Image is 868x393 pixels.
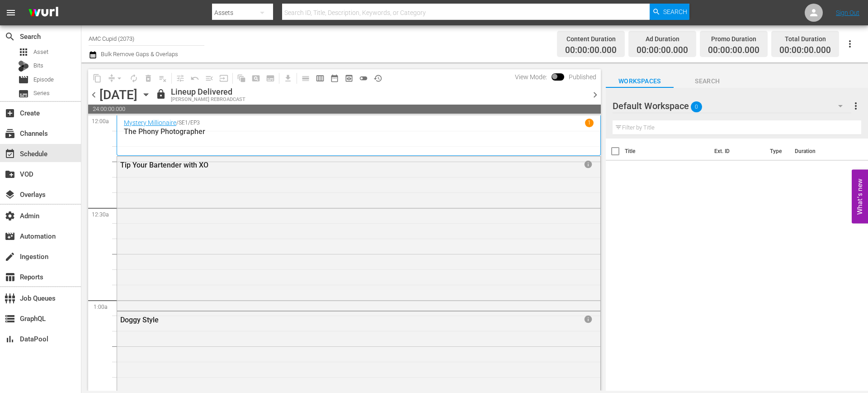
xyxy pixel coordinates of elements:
[120,316,543,324] div: Doggy Style
[171,97,245,103] div: [PERSON_NAME] REBROADCAST
[316,74,325,83] span: calendar_view_week_outlined
[5,211,15,221] span: Admin
[709,139,764,164] th: Ext. ID
[650,4,689,20] button: Search
[373,74,382,83] span: history_outlined
[584,160,593,169] span: info
[104,71,127,86] span: Remove Gaps & Overlaps
[565,45,617,56] span: 00:00:00.000
[202,71,217,86] span: Fill episodes with ad slates
[590,89,601,101] span: chevron_right
[564,73,601,81] span: Published
[313,71,327,86] span: Week Calendar View
[217,71,231,86] span: Update Metadata from Key Asset
[263,71,278,86] span: Create Series Block
[88,105,601,114] span: 24:00:00.000
[190,120,200,126] p: EP3
[295,69,313,87] span: Day Calendar View
[88,89,99,101] span: chevron_left
[708,33,759,45] div: Promo Duration
[18,88,29,99] span: Series
[249,71,263,86] span: Create Search Block
[342,71,356,86] span: View Backup
[327,71,342,86] span: Month Calendar View
[5,128,15,139] span: Channels
[356,71,371,86] span: 24 hours Lineup View is OFF
[141,71,156,86] span: Select an event to delete
[588,120,591,126] p: 1
[764,139,789,164] th: Type
[120,161,543,169] div: Tip Your Bartender with XO
[330,74,339,83] span: date_range_outlined
[5,189,15,200] span: Overlays
[33,89,50,98] span: Series
[18,47,29,58] span: Asset
[99,51,178,58] span: Bulk Remove Gaps & Overlaps
[371,71,385,86] span: View History
[90,71,104,86] span: Copy Lineup
[637,45,688,56] span: 00:00:00.000
[850,95,861,117] button: more_vert
[789,139,844,164] th: Duration
[613,93,851,119] div: Default Workspace
[127,71,141,86] span: Loop Content
[5,272,15,283] span: Reports
[779,33,831,45] div: Total Duration
[278,69,295,87] span: Download as CSV
[156,89,166,100] span: lock
[179,120,190,126] p: SE1 /
[674,76,741,87] span: Search
[5,313,15,324] span: GraphQL
[637,33,688,45] div: Ad Duration
[156,71,170,86] span: Clear Lineup
[33,75,54,84] span: Episode
[663,4,687,20] span: Search
[171,87,245,97] div: Lineup Delivered
[5,108,15,119] span: Create
[344,74,354,83] span: preview_outlined
[691,97,702,116] span: 0
[584,315,593,324] span: info
[176,120,179,126] p: /
[231,69,249,87] span: Refresh All Search Blocks
[5,293,15,304] span: Job Queues
[5,7,16,18] span: menu
[99,87,137,102] div: [DATE]
[5,231,15,242] span: Automation
[606,76,674,87] span: Workspaces
[18,61,29,72] div: Bits
[33,61,43,70] span: Bits
[22,2,65,24] img: ans4CAIJ8jUAAAAAAAAAAAAAAAAAAAAAAAAgQb4GAAAAAAAAAAAAAAAAAAAAAAAAJMjXAAAAAAAAAAAAAAAAAAAAAAAAgAT5G...
[5,31,15,42] span: Search
[359,74,368,83] span: toggle_off
[124,119,176,126] a: Mystery Millionaire
[850,101,861,111] span: more_vert
[170,69,188,87] span: Customize Events
[779,45,831,56] span: 00:00:00.000
[510,73,552,81] span: View Mode:
[5,169,15,180] span: VOD
[5,149,15,159] span: Schedule
[625,139,709,164] th: Title
[5,334,15,345] span: DataPool
[565,33,617,45] div: Content Duration
[852,170,868,224] button: Open Feedback Widget
[836,9,859,16] a: Sign Out
[708,45,759,56] span: 00:00:00.000
[188,71,202,86] span: Revert to Primary Episode
[5,251,15,262] span: Ingestion
[33,48,48,57] span: Asset
[124,127,594,136] p: The Phony Photographer
[18,74,29,85] span: Episode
